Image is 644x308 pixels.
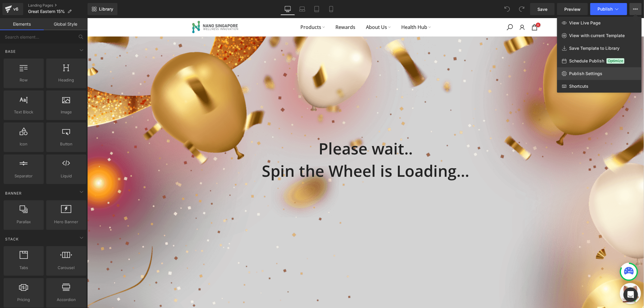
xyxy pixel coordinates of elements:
span: Banner [5,190,22,196]
span: Carousel [48,265,85,271]
span: Preview [564,6,581,12]
span: Library [99,6,113,12]
span: Image [48,109,85,115]
a: New Library [88,3,117,15]
span: Pricing [5,297,42,303]
span: View Live Page [569,20,601,26]
button: View Live PageView with current TemplateSave Template to LibrarySchedule PublishOptimizePublish S... [630,3,642,15]
span: Icon [5,141,42,147]
strong: Please wait.. [231,119,325,141]
span: Shortcuts [569,84,588,89]
span: Stack [5,236,19,242]
a: Products [208,5,243,13]
button: Redo [516,3,528,15]
span: View with current Template [569,33,625,38]
span: Text Block [5,109,42,115]
strong: Spin the Wheel is Loading... [175,142,382,163]
a: Global Style [44,18,88,30]
span: Save Template to Library [569,46,620,51]
a: Rewards [243,5,274,13]
a: Tablet [309,3,324,15]
span: Accordion [48,297,85,303]
a: Desktop [280,3,295,15]
div: v6 [12,5,20,13]
a: Preview [557,3,588,15]
a: About Us [274,5,309,13]
span: Heading [48,77,85,83]
span: Optimize [607,58,624,64]
a: Landing Pages [28,3,88,8]
span: Publish Settings [569,71,602,76]
img: message_box [534,266,552,284]
button: Publish [590,3,627,15]
span: Tabs [5,265,42,271]
span: Button [48,141,85,147]
span: Great Eastern 15% [28,9,65,14]
span: Hero Banner [48,219,85,225]
a: Laptop [295,3,309,15]
span: Save [537,6,547,12]
span: Parallax [5,219,42,225]
span: Row [5,77,42,83]
span: Liquid [48,173,85,179]
a: v6 [2,3,23,15]
span: Publish [598,7,613,11]
div: Open Intercom Messenger [623,287,638,302]
a: Mobile [324,3,338,15]
span: Separator [5,173,42,179]
a: 0 [444,5,451,13]
span: 0 [449,5,453,9]
span: Schedule Publish [569,58,604,64]
button: Undo [501,3,513,15]
span: Base [5,49,16,54]
a: Health Hub [309,5,349,13]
